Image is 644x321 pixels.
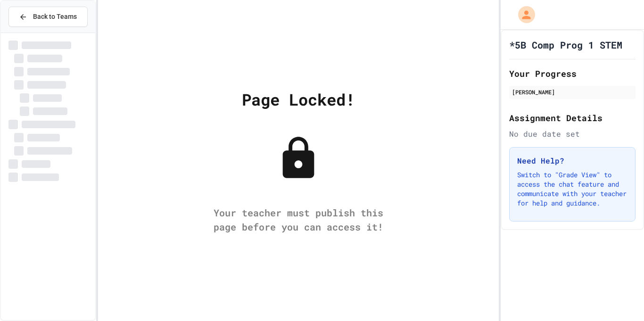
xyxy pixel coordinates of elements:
[509,38,622,51] h1: *5B Comp Prog 1 STEM
[33,12,77,22] span: Back to Teams
[512,88,633,96] div: [PERSON_NAME]
[508,4,537,25] div: My Account
[509,128,636,140] div: No due date set
[204,206,393,234] div: Your teacher must publish this page before you can access it!
[242,87,355,111] div: Page Locked!
[8,7,88,27] button: Back to Teams
[509,111,636,124] h2: Assignment Details
[517,155,627,166] h3: Need Help?
[509,67,636,80] h2: Your Progress
[517,170,627,208] p: Switch to "Grade View" to access the chat feature and communicate with your teacher for help and ...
